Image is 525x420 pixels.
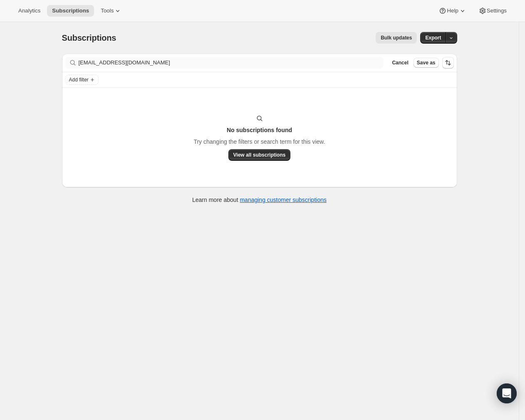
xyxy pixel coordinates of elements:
button: View all subscriptions [228,149,291,161]
span: Export [425,34,441,41]
span: Analytics [18,7,40,14]
span: Add filter [69,76,89,83]
span: Subscriptions [52,7,89,14]
span: Tools [101,7,114,14]
a: managing customer subscriptions [240,196,327,203]
button: Tools [96,5,127,17]
span: Help [447,7,458,14]
span: View all subscriptions [233,152,286,158]
span: Cancel [392,59,408,66]
span: Save as [417,59,436,66]
button: Cancel [389,58,411,68]
button: Analytics [13,5,45,17]
button: Settings [473,5,512,17]
p: Learn more about [192,196,327,204]
button: Export [420,32,446,44]
button: Add filter [65,75,99,85]
button: Bulk updates [376,32,417,44]
h3: No subscriptions found [227,126,292,134]
input: Filter subscribers [79,57,384,69]
span: Bulk updates [381,34,412,41]
button: Help [433,5,471,17]
span: Subscriptions [62,33,116,42]
button: Subscriptions [47,5,94,17]
span: Settings [487,7,507,14]
p: Try changing the filters or search term for this view. [193,138,325,146]
div: Open Intercom Messenger [497,383,517,403]
button: Save as [414,58,439,68]
button: Sort the results [442,57,454,69]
